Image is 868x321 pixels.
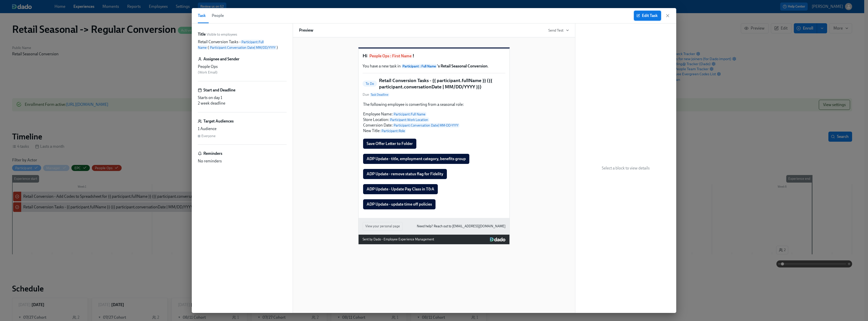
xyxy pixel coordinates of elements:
label: Title [198,32,206,37]
button: Send Test [548,28,569,33]
h1: Hi ! [363,53,505,59]
div: ADP Update - Update Pay Class in T&A [363,184,505,195]
div: Select a block to view details [575,23,676,313]
span: Edit Task [637,13,658,18]
span: Due [363,92,389,97]
span: 2 week deadline [198,101,225,106]
div: Sent by Dado - Employee Experience Management [363,237,434,242]
div: ADP Update - title, employment category, benefits group [363,153,505,164]
span: View your personal page [365,224,400,229]
span: People Ops : First Name [368,53,413,59]
h6: Reminders [203,151,222,156]
a: Need help? Reach out to [EMAIL_ADDRESS][DOMAIN_NAME] [417,224,505,229]
p: Retail Conversion Tasks - ( ) [198,39,287,50]
span: ( Work Email ) [198,70,218,75]
span: Participant : Conversation Date | MM/DD/YYYY [209,45,277,50]
div: 1 Audience [198,126,287,132]
span: Visible to employees [207,32,237,37]
span: To Do [363,82,377,86]
h6: Preview [299,28,313,33]
h6: Assignee and Sender [203,56,239,62]
div: ADP Update - update time off policies [363,199,505,210]
div: Starts on day 1 [198,95,287,101]
button: Edit Task [634,11,661,21]
div: The following employee is converting from a seasonal role: Employee Name:Participant:Full Name St... [363,101,505,134]
div: Save Offer Letter to Folder [363,138,505,149]
button: View your personal page [363,222,403,231]
p: You have a new task in . [363,63,505,69]
h6: Target Audiences [203,118,234,124]
div: No reminders [198,158,287,164]
span: Task [198,12,206,19]
div: Everyone [201,134,215,138]
span: People [212,12,224,19]
div: People Ops [198,64,287,69]
strong: 's Retail Seasonal Conversion [401,64,487,68]
div: ADP Update - remove status flag for Fidelity [363,168,505,180]
h5: Retail Conversion Tasks - {{ participant.fullName }} ({{ participant.conversationDate | MM/DD/YYY... [379,77,505,90]
span: Participant : Full Name [401,64,437,68]
img: Dado [490,237,505,241]
h6: Start and Deadline [203,87,235,93]
span: Task Deadline [370,93,389,97]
